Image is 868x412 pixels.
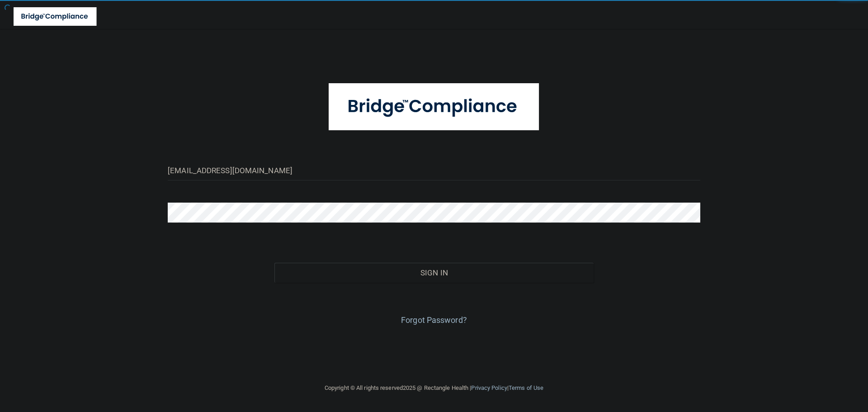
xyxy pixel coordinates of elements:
img: bridge_compliance_login_screen.278c3ca4.svg [14,7,97,26]
img: bridge_compliance_login_screen.278c3ca4.svg [329,83,539,130]
a: Forgot Password? [401,315,467,325]
input: Email [168,160,700,180]
a: Privacy Policy [471,384,507,391]
a: Terms of Use [509,384,543,391]
button: Sign In [274,263,594,283]
div: Copyright © All rights reserved 2025 @ Rectangle Health | | [269,374,599,403]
